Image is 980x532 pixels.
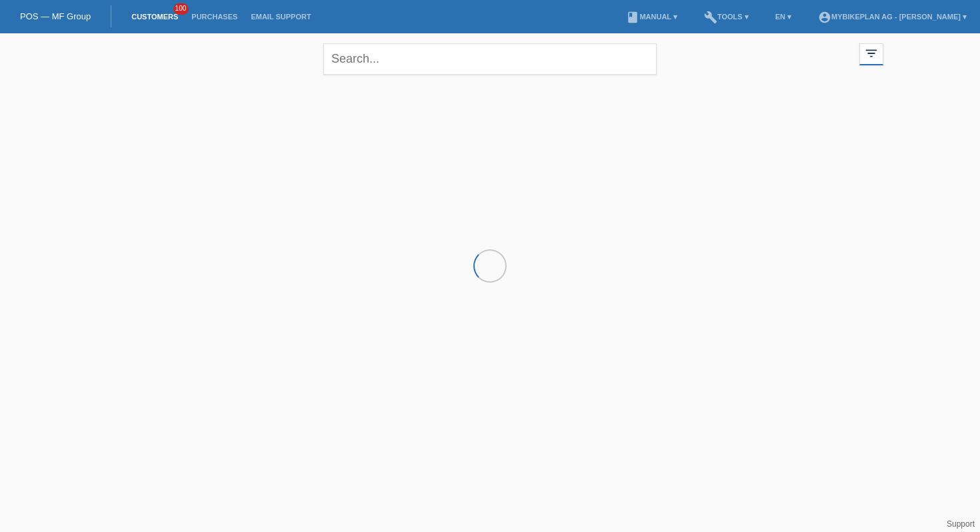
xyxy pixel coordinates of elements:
a: Purchases [185,13,244,21]
i: build [704,11,717,24]
i: book [626,11,639,24]
input: Search... [323,43,657,75]
i: filter_list [864,46,879,61]
a: Customers [125,13,185,21]
a: Support [947,519,975,529]
a: EN ▾ [769,13,798,21]
a: POS — MF Group [20,11,91,21]
a: account_circleMybikeplan AG - [PERSON_NAME] ▾ [811,13,973,21]
span: 100 [173,3,189,15]
a: Email Support [244,13,317,21]
a: buildTools ▾ [697,13,755,21]
i: account_circle [818,11,831,24]
a: bookManual ▾ [619,13,684,21]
